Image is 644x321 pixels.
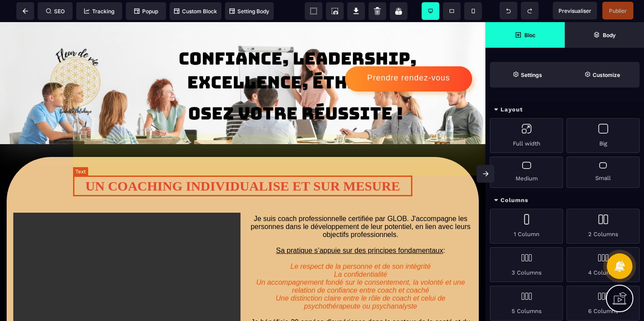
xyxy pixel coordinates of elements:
[326,2,344,20] span: Screenshot
[490,286,563,321] div: 5 Columns
[229,8,269,15] span: Setting Body
[566,209,640,244] div: 2 Columns
[291,241,431,248] i: Le respect de la personne et de son intégrité
[134,8,158,15] span: Popup
[524,32,535,38] strong: Bloc
[84,8,114,15] span: Tracking
[565,62,640,88] span: Open Style Manager
[521,72,542,78] strong: Settings
[566,247,640,282] div: 4 Columns
[559,8,591,14] span: Previsualiser
[305,2,322,20] span: View components
[603,32,616,38] strong: Body
[275,272,447,288] i: Une distinction claire entre le rôle de coach et celui de psychothérapeute ou psychanalyste
[490,247,563,282] div: 3 Columns
[334,248,387,256] i: La confidentialité
[345,44,472,69] button: Prendre rendez-vous
[174,8,217,15] span: Custom Block
[566,118,640,153] div: Big
[553,2,597,19] span: Preview
[490,118,563,153] div: Full width
[485,22,565,48] span: Open Blocks
[566,157,640,188] div: Small
[490,157,563,188] div: Medium
[46,8,65,15] span: SEO
[85,157,400,171] b: UN COACHING INDIVIDUALISE ET SUR MESURE
[256,256,467,272] i: Un accompagnement fondé sur le consentement, la volonté et une relation de confiance entre coach ...
[276,225,443,232] u: Sa pratique s’appuie sur des principes fondamentaux
[565,22,644,48] span: Open Layer Manager
[566,286,640,321] div: 6 Columns
[490,209,563,244] div: 1 Column
[485,102,644,118] div: Layout
[490,62,565,88] span: Settings
[609,8,627,14] span: Publier
[485,192,644,209] div: Columns
[593,72,620,78] strong: Customize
